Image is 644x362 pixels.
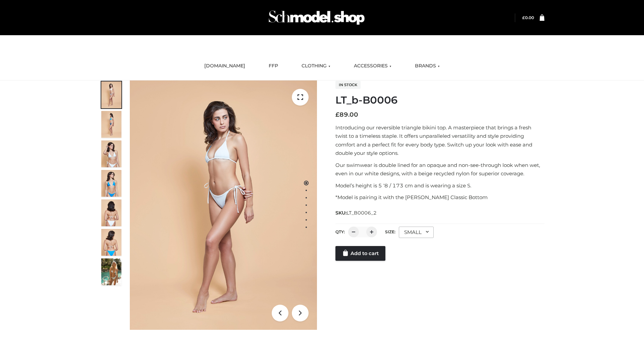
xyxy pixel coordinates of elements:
[101,199,121,226] img: ArielClassicBikiniTop_CloudNine_AzureSky_OW114ECO_7-scaled.jpg
[346,210,377,216] span: LT_B0006_2
[266,4,367,31] img: Schmodel Admin 964
[399,227,434,238] div: SMALL
[335,111,358,118] bdi: 89.00
[522,15,534,20] bdi: 0.00
[335,209,377,217] span: SKU:
[130,80,317,330] img: LT_b-B0006
[335,81,361,89] span: In stock
[335,94,544,106] h1: LT_b-B0006
[335,193,544,202] p: *Model is pairing it with the [PERSON_NAME] Classic Bottom
[101,229,121,256] img: ArielClassicBikiniTop_CloudNine_AzureSky_OW114ECO_8-scaled.jpg
[101,140,121,167] img: ArielClassicBikiniTop_CloudNine_AzureSky_OW114ECO_3-scaled.jpg
[522,15,525,20] span: £
[297,59,335,73] a: CLOTHING
[101,258,121,285] img: Arieltop_CloudNine_AzureSky2.jpg
[335,123,544,158] p: Introducing our reversible triangle bikini top. A masterpiece that brings a fresh twist to a time...
[522,15,534,20] a: £0.00
[335,181,544,190] p: Model’s height is 5 ‘8 / 173 cm and is wearing a size S.
[335,229,345,234] label: QTY:
[335,111,339,118] span: £
[349,59,396,73] a: ACCESSORIES
[101,170,121,197] img: ArielClassicBikiniTop_CloudNine_AzureSky_OW114ECO_4-scaled.jpg
[335,246,385,261] a: Add to cart
[410,59,445,73] a: BRANDS
[335,161,544,178] p: Our swimwear is double lined for an opaque and non-see-through look when wet, even in our white d...
[264,59,283,73] a: FFP
[101,111,121,138] img: ArielClassicBikiniTop_CloudNine_AzureSky_OW114ECO_2-scaled.jpg
[199,59,250,73] a: [DOMAIN_NAME]
[385,229,395,234] label: Size:
[101,81,121,108] img: ArielClassicBikiniTop_CloudNine_AzureSky_OW114ECO_1-scaled.jpg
